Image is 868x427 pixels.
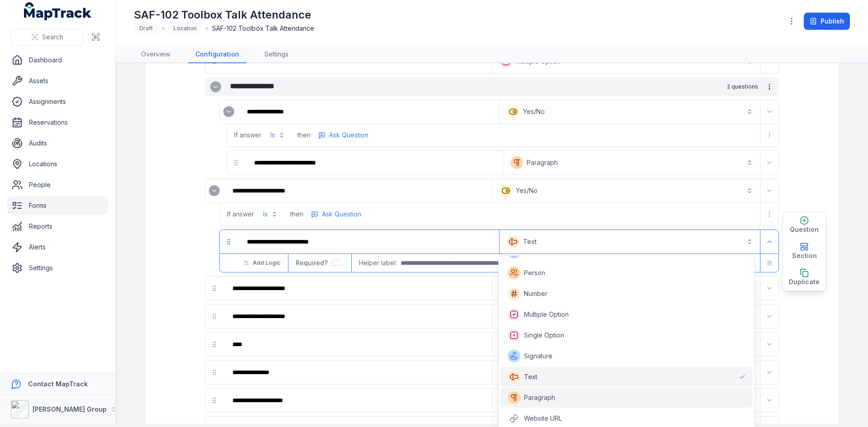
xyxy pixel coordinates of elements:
span: Multiple Option [524,310,569,319]
span: Website URL [524,414,562,423]
span: Text [524,372,538,381]
span: Person [524,268,545,277]
span: Number [524,289,547,298]
span: Single Option [524,331,564,340]
span: Paragraph [524,393,555,402]
span: Signature [524,352,552,361]
button: Text [501,232,758,252]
